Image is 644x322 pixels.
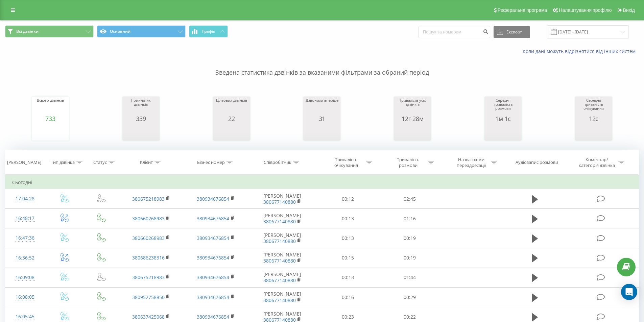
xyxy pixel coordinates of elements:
[197,235,229,241] a: 380934676854
[390,157,426,168] div: Тривалість розмови
[12,192,38,205] div: 17:04:28
[577,157,617,168] div: Коментар/категорія дзвінка
[263,277,296,283] a: 380677140880
[577,98,611,115] div: Середня тривалість очікування
[263,238,296,244] a: 380677140880
[197,254,229,261] a: 380934676854
[248,288,317,307] td: [PERSON_NAME]
[216,98,247,115] div: Цільових дзвінків
[248,189,317,209] td: [PERSON_NAME]
[197,160,225,166] div: Бізнес номер
[5,55,639,77] p: Зведена статистика дзвінків за вказаними фільтрами за обраний період
[197,294,229,300] a: 380934676854
[263,218,296,225] a: 380677140880
[16,29,39,34] span: Всі дзвінки
[306,115,338,122] div: 31
[12,212,38,225] div: 16:48:17
[494,26,530,38] button: Експорт
[486,115,520,122] div: 1м 1с
[189,25,228,38] button: Графік
[97,25,186,38] button: Основний
[140,160,153,166] div: Клієнт
[216,115,247,122] div: 22
[264,160,291,166] div: Співробітник
[263,257,296,264] a: 380677140880
[379,209,441,228] td: 01:16
[12,231,38,245] div: 16:47:36
[132,274,165,280] a: 380675218983
[37,115,64,122] div: 733
[12,291,38,304] div: 16:08:05
[51,160,75,166] div: Тип дзвінка
[306,98,338,115] div: Дзвонили вперше
[202,29,215,34] span: Графік
[486,98,520,115] div: Середня тривалість розмови
[197,196,229,202] a: 380934676854
[248,228,317,248] td: [PERSON_NAME]
[317,268,379,287] td: 00:13
[7,160,41,166] div: [PERSON_NAME]
[379,288,441,307] td: 00:29
[453,157,489,168] div: Назва схеми переадресації
[248,209,317,228] td: [PERSON_NAME]
[197,314,229,320] a: 380934676854
[37,98,64,115] div: Всього дзвінків
[621,284,637,300] div: Open Intercom Messenger
[623,7,635,13] span: Вихід
[317,209,379,228] td: 00:13
[5,25,94,38] button: Всі дзвінки
[263,297,296,303] a: 380677140880
[317,228,379,248] td: 00:13
[12,271,38,284] div: 16:09:08
[379,228,441,248] td: 00:19
[317,189,379,209] td: 00:12
[93,160,107,166] div: Статус
[197,215,229,222] a: 380934676854
[498,7,547,13] span: Реферальна програма
[248,248,317,268] td: [PERSON_NAME]
[559,7,612,13] span: Налаштування профілю
[379,268,441,287] td: 01:44
[248,268,317,287] td: [PERSON_NAME]
[523,48,639,54] a: Коли дані можуть відрізнятися вiд інших систем
[516,160,558,166] div: Аудіозапис розмови
[132,235,165,241] a: 380660268983
[328,157,364,168] div: Тривалість очікування
[577,115,611,122] div: 12с
[396,98,429,115] div: Тривалість усіх дзвінків
[12,251,38,265] div: 16:36:52
[396,115,429,122] div: 12г 28м
[5,176,639,189] td: Сьогодні
[379,189,441,209] td: 02:45
[263,199,296,205] a: 380677140880
[132,196,165,202] a: 380675218983
[317,248,379,268] td: 00:15
[317,288,379,307] td: 00:16
[132,215,165,222] a: 380660268983
[124,115,158,122] div: 339
[132,294,165,300] a: 380952758850
[379,248,441,268] td: 00:19
[197,274,229,280] a: 380934676854
[419,26,490,38] input: Пошук за номером
[132,314,165,320] a: 380637425068
[124,98,158,115] div: Прийнятих дзвінків
[132,254,165,261] a: 380686238316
